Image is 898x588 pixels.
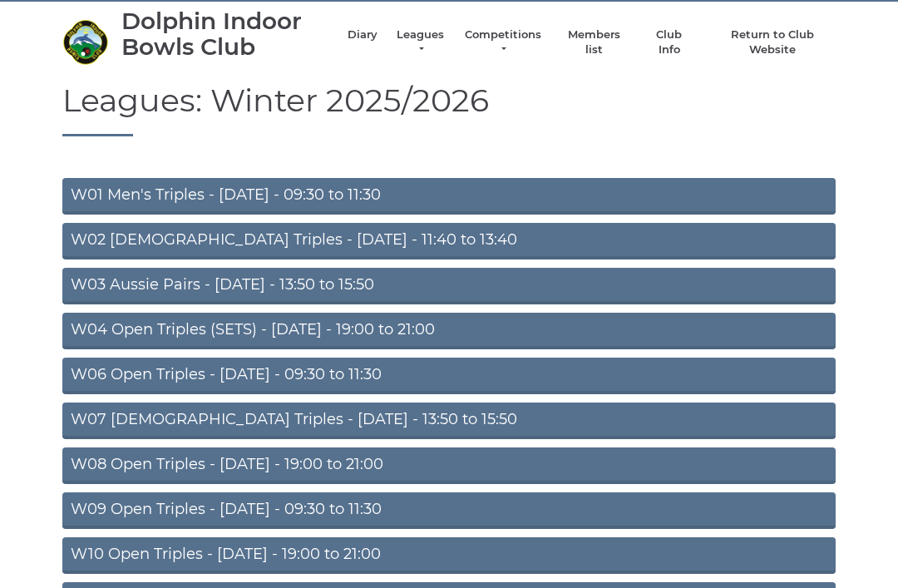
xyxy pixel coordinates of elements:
[348,27,377,42] a: Diary
[62,268,836,304] a: W03 Aussie Pairs - [DATE] - 13:50 to 15:50
[62,178,836,215] a: W01 Men's Triples - [DATE] - 09:30 to 11:30
[62,358,836,394] a: W06 Open Triples - [DATE] - 09:30 to 11:30
[559,27,628,57] a: Members list
[394,27,447,57] a: Leagues
[62,223,836,259] a: W02 [DEMOGRAPHIC_DATA] Triples - [DATE] - 11:40 to 13:40
[62,403,836,439] a: W07 [DEMOGRAPHIC_DATA] Triples - [DATE] - 13:50 to 15:50
[645,27,693,57] a: Club Info
[710,27,836,57] a: Return to Club Website
[62,492,836,529] a: W09 Open Triples - [DATE] - 09:30 to 11:30
[62,19,108,65] img: Dolphin Indoor Bowls Club
[62,83,836,137] h1: Leagues: Winter 2025/2026
[121,8,331,60] div: Dolphin Indoor Bowls Club
[463,27,543,57] a: Competitions
[62,313,836,349] a: W04 Open Triples (SETS) - [DATE] - 19:00 to 21:00
[62,537,836,574] a: W10 Open Triples - [DATE] - 19:00 to 21:00
[62,447,836,484] a: W08 Open Triples - [DATE] - 19:00 to 21:00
